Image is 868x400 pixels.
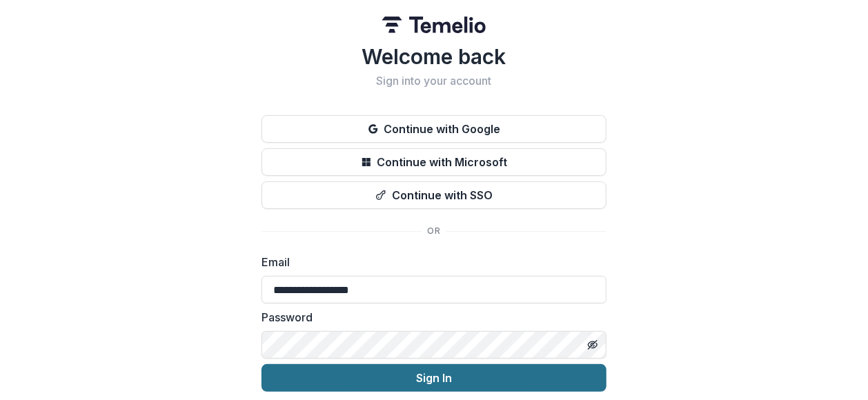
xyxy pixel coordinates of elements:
[262,115,606,143] button: Continue with Google
[382,17,486,33] img: Temelio
[262,148,606,176] button: Continue with Microsoft
[262,364,606,392] button: Sign In
[262,44,606,69] h1: Welcome back
[262,74,606,88] h2: Sign into your account
[262,181,606,209] button: Continue with SSO
[262,254,598,270] label: Email
[582,334,604,356] button: Toggle password visibility
[262,309,598,326] label: Password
